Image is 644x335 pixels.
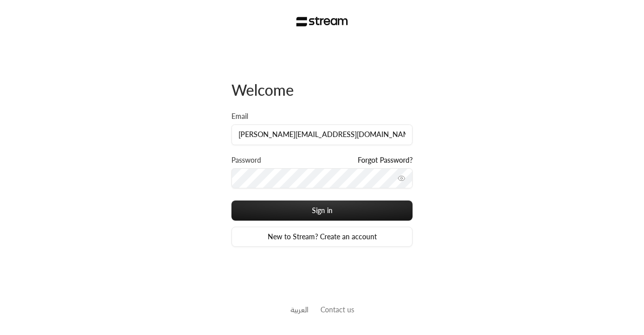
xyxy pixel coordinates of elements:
button: Contact us [320,304,354,315]
button: toggle password visibility [393,170,410,186]
button: Sign in [231,200,413,221]
label: Password [231,155,261,165]
a: Contact us [320,305,354,314]
a: New to Stream? Create an account [231,227,413,247]
a: العربية [290,300,308,319]
a: Forgot Password? [358,155,413,165]
label: Email [231,111,248,121]
span: Welcome [231,81,294,99]
img: Stream Logo [296,17,348,27]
